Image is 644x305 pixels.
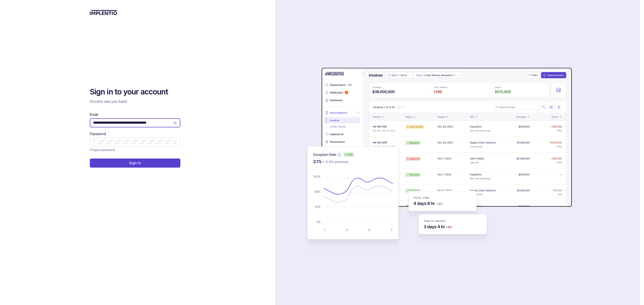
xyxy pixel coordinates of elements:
[90,99,180,104] p: Good to see you back!
[90,131,106,136] label: Password
[90,147,115,152] a: Link Forgot password
[129,161,141,166] p: Sign In
[90,10,117,15] img: logo
[90,159,180,168] button: Sign In
[90,87,180,97] h2: Sign in to your account
[90,112,98,117] label: Email
[289,52,574,253] img: signin-background.svg
[90,147,115,152] p: Forgot password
